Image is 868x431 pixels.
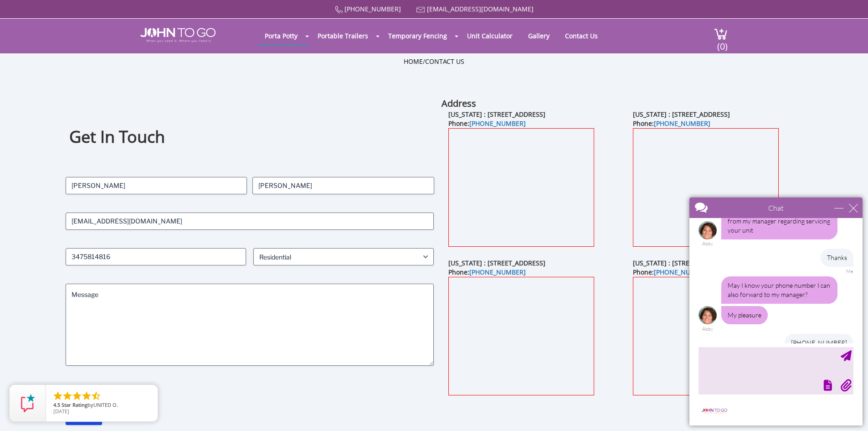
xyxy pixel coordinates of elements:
[469,119,526,128] a: [PHONE_NUMBER]
[469,268,526,276] a: [PHONE_NUMBER]
[633,110,730,119] b: [US_STATE] : [STREET_ADDRESS]
[442,97,476,109] b: Address
[425,57,464,66] a: Contact Us
[714,28,728,40] img: cart a
[633,119,710,128] b: Phone:
[81,390,92,401] li: 
[633,259,764,267] b: [US_STATE] : [STREET_ADDRESS][US_STATE]
[654,119,710,128] a: [PHONE_NUMBER]
[62,401,87,408] span: Star Rating
[404,57,423,66] a: Home
[404,57,464,66] ul: /
[62,390,73,401] li: 
[258,27,304,45] a: Porta Potty
[93,401,118,408] span: UNITED O.
[66,248,246,265] input: Phone
[448,268,526,276] b: Phone:
[427,5,534,13] a: [EMAIL_ADDRESS][DOMAIN_NAME]
[66,213,434,230] input: Email
[66,177,247,194] input: First Name
[558,27,605,45] a: Contact Us
[53,408,69,415] span: [DATE]
[344,5,401,13] a: [PHONE_NUMBER]
[684,192,868,431] iframe: Live Chat Box
[654,268,710,276] a: [PHONE_NUMBER]
[252,177,434,194] input: Last Name
[140,28,216,42] img: JOHN to go
[460,27,519,45] a: Unit Calculator
[91,390,102,401] li: 
[72,390,82,401] li: 
[448,259,545,267] b: [US_STATE] : [STREET_ADDRESS]
[66,384,434,393] label: CAPTCHA
[69,126,430,148] h1: Get In Touch
[335,6,343,14] img: Call
[521,27,556,45] a: Gallery
[633,268,710,276] b: Phone:
[53,402,150,409] span: by
[381,27,454,45] a: Temporary Fencing
[717,33,728,52] span: (0)
[448,110,545,119] b: [US_STATE] : [STREET_ADDRESS]
[416,7,425,13] img: Mail
[52,390,63,401] li: 
[311,27,375,45] a: Portable Trailers
[19,394,37,412] img: Review Rating
[448,119,526,128] b: Phone:
[53,401,60,408] span: 4.5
